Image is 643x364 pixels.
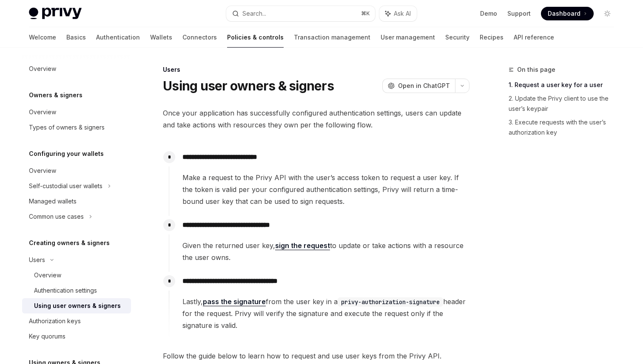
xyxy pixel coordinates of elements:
a: 1. Request a user key for a user [509,78,621,92]
span: On this page [517,65,555,75]
span: ⌘ K [361,10,370,17]
a: Using user owners & signers [22,298,131,313]
a: Overview [22,163,131,178]
span: Given the returned user key, to update or take actions with a resource the user owns. [182,240,469,263]
button: Open in ChatGPT [382,79,455,93]
a: User management [381,27,435,48]
a: Demo [480,9,497,18]
a: Welcome [29,27,56,48]
div: Overview [29,64,56,74]
div: Overview [29,107,56,117]
a: sign the request [275,241,330,250]
div: Self-custodial user wallets [29,181,102,191]
a: Basics [66,27,86,48]
a: Key quorums [22,329,131,344]
div: Managed wallets [29,196,77,206]
h5: Creating owners & signers [29,238,110,248]
a: Authentication [96,27,140,48]
div: Search... [242,8,266,19]
div: Common use cases [29,212,84,222]
a: pass the signature [203,297,266,306]
div: Authorization keys [29,316,81,326]
div: Overview [34,270,61,280]
a: Connectors [182,27,217,48]
a: Authentication settings [22,283,131,298]
a: 3. Execute requests with the user’s authorization key [509,116,621,139]
a: Authorization keys [22,313,131,329]
a: Overview [22,61,131,76]
h5: Configuring your wallets [29,149,104,159]
div: Users [163,65,469,74]
a: Recipes [480,27,504,48]
span: Lastly, from the user key in a header for the request. Privy will verify the signature and execut... [182,296,469,331]
a: Wallets [150,27,172,48]
a: Security [445,27,469,48]
a: Support [507,9,531,18]
button: Ask AI [379,6,417,21]
span: Dashboard [548,9,580,18]
div: Types of owners & signers [29,122,105,133]
a: Transaction management [294,27,370,48]
button: Search...⌘K [226,6,375,21]
span: Once your application has successfully configured authentication settings, users can update and t... [163,107,469,131]
code: privy-authorization-signature [338,297,443,307]
div: Authentication settings [34,285,97,296]
div: Key quorums [29,331,65,341]
span: Ask AI [394,9,411,18]
img: light logo [29,8,82,20]
a: API reference [514,27,554,48]
span: Open in ChatGPT [398,82,450,90]
div: Using user owners & signers [34,301,121,311]
a: Overview [22,268,131,283]
span: Follow the guide below to learn how to request and use user keys from the Privy API. [163,350,469,362]
a: 2. Update the Privy client to use the user’s keypair [509,92,621,116]
div: Users [29,255,45,265]
a: Policies & controls [227,27,284,48]
span: Make a request to the Privy API with the user’s access token to request a user key. If the token ... [182,172,469,207]
a: Dashboard [541,7,594,20]
div: Overview [29,166,56,176]
h1: Using user owners & signers [163,78,334,93]
a: Types of owners & signers [22,120,131,135]
a: Managed wallets [22,194,131,209]
button: Toggle dark mode [600,7,614,20]
h5: Owners & signers [29,90,83,100]
a: Overview [22,104,131,120]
